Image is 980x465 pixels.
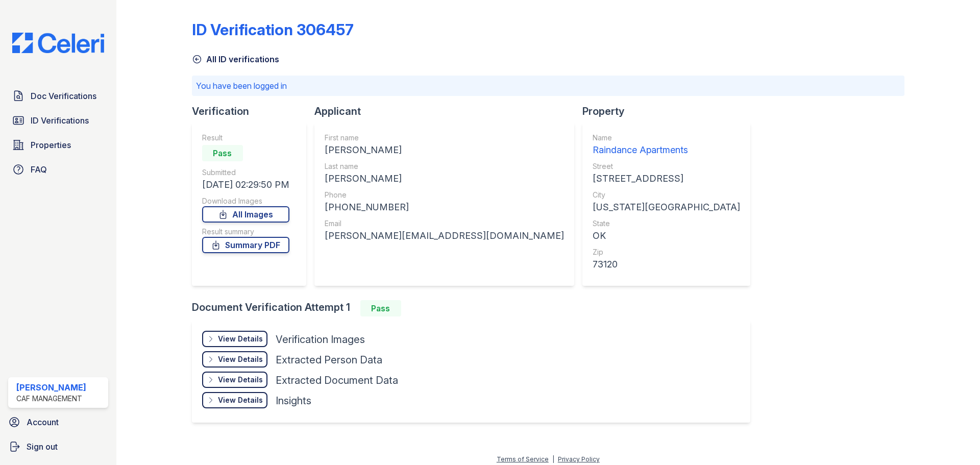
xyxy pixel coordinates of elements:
[8,135,108,155] a: Properties
[202,196,289,206] div: Download Images
[31,139,71,151] span: Properties
[202,237,289,253] a: Summary PDF
[276,373,398,387] div: Extracted Document Data
[325,218,564,229] div: Email
[8,110,108,131] a: ID Verifications
[593,229,740,243] div: OK
[582,104,758,118] div: Property
[196,80,900,92] p: You have been logged in
[8,159,108,180] a: FAQ
[325,143,564,157] div: [PERSON_NAME]
[325,190,564,200] div: Phone
[325,200,564,214] div: [PHONE_NUMBER]
[4,33,112,53] img: CE_Logo_Blue-a8612792a0a2168367f1c8372b55b34899dd931a85d93a1a3d3e32e68fde9ad4.png
[593,172,740,186] div: [STREET_ADDRESS]
[325,172,564,186] div: [PERSON_NAME]
[202,133,289,143] div: Result
[276,353,382,367] div: Extracted Person Data
[593,190,740,200] div: City
[31,114,89,127] span: ID Verifications
[276,394,311,408] div: Insights
[558,455,600,463] a: Privacy Policy
[27,440,58,453] span: Sign out
[593,133,740,143] div: Name
[593,143,740,157] div: Raindance Apartments
[325,229,564,243] div: [PERSON_NAME][EMAIL_ADDRESS][DOMAIN_NAME]
[202,145,243,161] div: Pass
[360,300,401,316] div: Pass
[16,394,86,404] div: CAF Management
[593,247,740,257] div: Zip
[593,257,740,272] div: 73120
[593,218,740,229] div: State
[192,300,758,316] div: Document Verification Attempt 1
[202,206,289,223] a: All Images
[325,161,564,172] div: Last name
[552,455,554,463] div: |
[593,133,740,157] a: Name Raindance Apartments
[325,133,564,143] div: First name
[31,90,96,102] span: Doc Verifications
[16,381,86,394] div: [PERSON_NAME]
[218,375,263,385] div: View Details
[218,395,263,405] div: View Details
[276,332,365,347] div: Verification Images
[593,161,740,172] div: Street
[593,200,740,214] div: [US_STATE][GEOGRAPHIC_DATA]
[497,455,549,463] a: Terms of Service
[218,354,263,364] div: View Details
[4,436,112,457] a: Sign out
[31,163,47,176] span: FAQ
[202,227,289,237] div: Result summary
[314,104,582,118] div: Applicant
[218,334,263,344] div: View Details
[192,104,314,118] div: Verification
[4,412,112,432] a: Account
[27,416,59,428] span: Account
[202,167,289,178] div: Submitted
[192,20,354,39] div: ID Verification 306457
[8,86,108,106] a: Doc Verifications
[192,53,279,65] a: All ID verifications
[202,178,289,192] div: [DATE] 02:29:50 PM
